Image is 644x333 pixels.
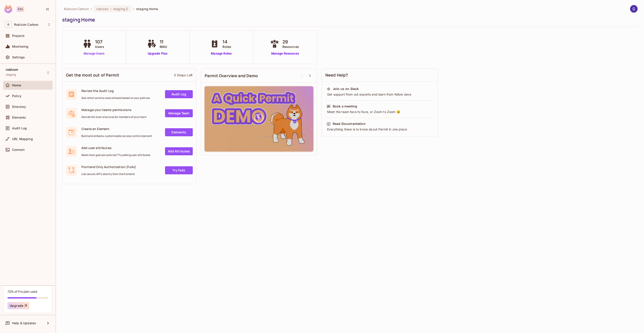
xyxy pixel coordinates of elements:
[160,38,167,45] span: 11
[146,51,169,56] a: Upgrade Plan
[205,73,258,79] span: Permit Overview and Demo
[81,127,152,131] span: Create an Element
[165,109,193,117] a: Manage Team
[165,147,193,155] a: Add Attrbutes
[12,105,26,109] span: Directory
[81,146,150,150] span: Add user attributes
[5,21,12,28] span: R
[12,83,21,87] span: Home
[133,7,134,11] li: /
[95,38,104,45] span: 107
[7,289,37,294] div: 72% of Pro plan used
[282,38,299,45] span: 29
[62,16,636,23] div: staging Home
[282,44,299,49] span: Resources
[12,94,21,98] span: Policy
[222,38,231,45] span: 14
[95,44,104,49] span: Users
[81,165,136,169] span: Frontend Only Authorization (FoAz)
[136,7,158,11] span: staging Home
[17,6,24,12] div: Pro
[81,115,146,119] span: Decide the level of access for members of your team
[269,51,301,56] a: Manage Resources
[81,134,152,138] span: Build and embed a customizable access control element
[174,73,193,77] div: 5 Steps Left
[12,321,36,325] span: Help & Updates
[66,72,119,78] span: Get the most out of Permit
[64,7,89,11] span: the active workspace
[81,108,146,112] span: Manage your teams permissions
[325,72,348,78] span: Need Help?
[12,116,26,119] span: Elements
[6,68,18,71] span: rubicon
[14,23,38,26] span: Workspace: Rubicon Carbon
[12,45,29,48] span: Monitoring
[165,128,193,136] a: Elements
[12,55,25,59] span: Settings
[81,172,136,176] span: Use secure API's directly from the frontend
[81,89,150,93] span: Review the Audit Log
[630,5,638,13] img: Guy Hirshenzon
[91,7,92,11] li: /
[209,51,233,56] a: Manage Roles
[333,87,359,91] div: Join us on Slack
[12,34,25,38] span: Projects
[96,7,108,11] span: rubicon
[113,7,125,11] span: staging
[12,126,27,130] span: Audit Log
[333,122,366,126] div: Read Documentation
[327,92,433,97] div: Get support from out experts and learn from fellow devs
[333,104,357,109] div: Book a meeting
[7,302,29,309] button: Upgrade
[6,73,16,77] span: staging
[327,110,433,114] div: Meet the team face to face, or Zoom to Zoom 😉
[81,96,150,100] span: See which actions were allowed based on your policies
[12,137,33,141] span: URL Mapping
[222,44,231,49] span: Roles
[160,44,167,49] span: MAU
[82,51,106,56] a: Manage Users
[12,148,25,152] span: Connect
[4,5,12,13] img: SReyMgAAAABJRU5ErkJggg==
[110,7,112,11] span: :
[327,127,433,132] div: Everything there is to know about Permit in one place
[81,153,150,157] span: Need more granular policies? Try adding user attributes
[165,166,193,174] a: Try FoAz
[165,90,193,98] a: Audit Log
